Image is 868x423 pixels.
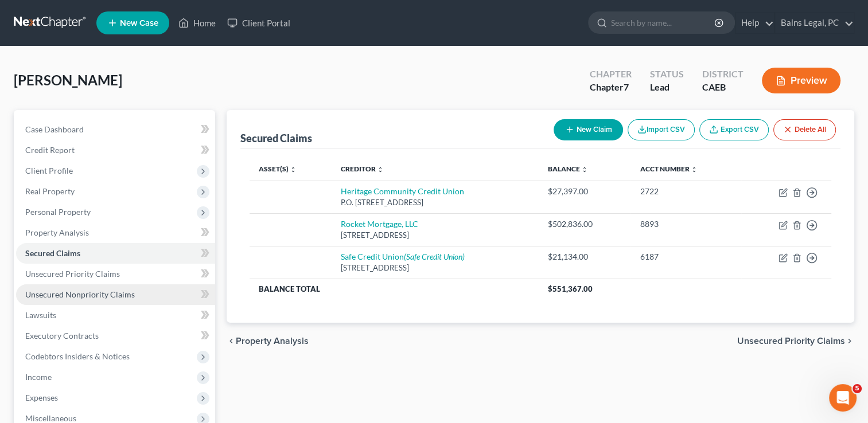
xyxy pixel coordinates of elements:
[240,131,312,145] div: Secured Claims
[341,164,384,173] a: Creditor unfold_more
[25,269,120,279] span: Unsecured Priority Claims
[16,305,215,326] a: Lawsuits
[640,186,731,197] div: 2722
[16,264,215,284] a: Unsecured Priority Claims
[702,68,744,81] div: District
[640,251,731,263] div: 6187
[775,13,854,33] a: Bains Legal, PC
[590,68,632,81] div: Chapter
[16,284,215,305] a: Unsecured Nonpriority Claims
[227,336,309,346] button: chevron_left Property Analysis
[25,413,76,423] span: Miscellaneous
[25,351,130,361] span: Codebtors Insiders & Notices
[341,197,530,208] div: P.O. [STREET_ADDRESS]
[25,207,91,217] span: Personal Property
[227,336,236,346] i: chevron_left
[25,166,73,175] span: Client Profile
[628,119,695,140] button: Import CSV
[25,145,75,155] span: Credit Report
[341,252,465,261] a: Safe Credit Union(Safe Credit Union)
[25,228,89,237] span: Property Analysis
[548,284,593,293] span: $551,367.00
[16,119,215,140] a: Case Dashboard
[16,326,215,346] a: Executory Contracts
[735,13,774,33] a: Help
[25,331,99,340] span: Executory Contracts
[259,164,297,173] a: Asset(s) unfold_more
[341,230,530,241] div: [STREET_ADDRESS]
[699,119,769,140] a: Export CSV
[581,166,588,173] i: unfold_more
[690,166,697,173] i: unfold_more
[341,219,418,229] a: Rocket Mortgage, LLC
[590,81,632,94] div: Chapter
[640,218,731,230] div: 8893
[737,336,845,346] span: Unsecured Priority Claims
[554,119,623,140] button: New Claim
[650,81,684,94] div: Lead
[829,384,857,412] iframe: Intercom live chat
[173,13,221,33] a: Home
[16,222,215,243] a: Property Analysis
[14,72,122,88] span: [PERSON_NAME]
[611,12,716,33] input: Search by name...
[16,140,215,160] a: Credit Report
[25,248,80,258] span: Secured Claims
[341,186,464,196] a: Heritage Community Credit Union
[25,393,58,402] span: Expenses
[377,166,384,173] i: unfold_more
[290,166,297,173] i: unfold_more
[548,251,621,263] div: $21,134.00
[25,124,84,134] span: Case Dashboard
[640,164,697,173] a: Acct Number unfold_more
[236,336,309,346] span: Property Analysis
[25,289,135,299] span: Unsecured Nonpriority Claims
[845,336,854,346] i: chevron_right
[120,19,158,28] span: New Case
[404,252,465,261] i: (Safe Credit Union)
[548,164,588,173] a: Balance unfold_more
[773,119,836,140] button: Delete All
[853,384,862,393] span: 5
[25,372,52,382] span: Income
[548,186,621,197] div: $27,397.00
[25,186,75,196] span: Real Property
[650,68,684,81] div: Status
[548,218,621,230] div: $502,836.00
[250,279,539,299] th: Balance Total
[341,263,530,273] div: [STREET_ADDRESS]
[25,310,56,320] span: Lawsuits
[702,81,744,94] div: CAEB
[16,243,215,264] a: Secured Claims
[221,13,296,33] a: Client Portal
[737,336,854,346] button: Unsecured Priority Claims chevron_right
[762,68,840,93] button: Preview
[624,81,629,92] span: 7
